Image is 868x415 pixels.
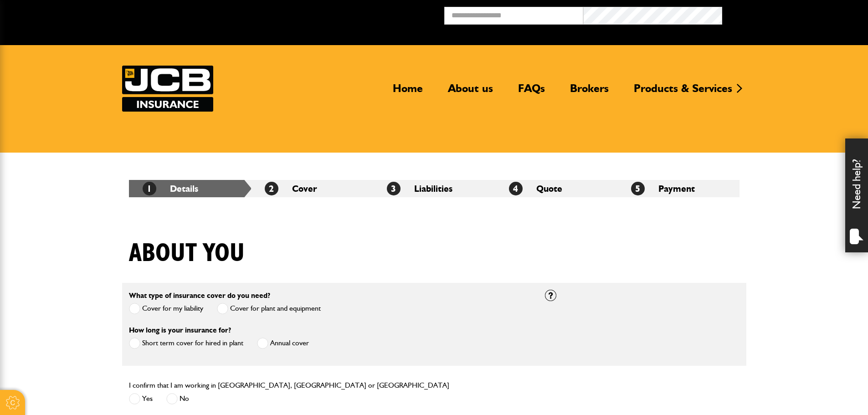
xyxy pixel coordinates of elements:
label: Short term cover for hired in plant [129,338,243,349]
label: Cover for my liability [129,303,203,314]
span: 2 [265,182,278,195]
label: I confirm that I am working in [GEOGRAPHIC_DATA], [GEOGRAPHIC_DATA] or [GEOGRAPHIC_DATA] [129,382,449,389]
a: FAQs [511,82,552,102]
span: 5 [631,182,645,195]
label: What type of insurance cover do you need? [129,292,270,299]
span: 1 [143,182,156,195]
li: Liabilities [373,180,495,197]
label: Yes [129,393,153,405]
li: Details [129,180,251,197]
span: 3 [387,182,401,195]
a: Products & Services [627,82,739,102]
a: JCB Insurance Services [122,66,213,112]
h1: About you [129,238,245,269]
li: Quote [495,180,617,197]
li: Payment [617,180,740,197]
a: Home [386,82,430,102]
a: Brokers [563,82,616,102]
li: Cover [251,180,373,197]
span: 4 [509,182,523,195]
button: Broker Login [722,7,861,21]
div: Need help? [845,138,868,252]
label: How long is your insurance for? [129,327,231,334]
label: Annual cover [257,338,309,349]
img: JCB Insurance Services logo [122,66,213,112]
label: Cover for plant and equipment [217,303,321,314]
label: No [166,393,189,405]
a: About us [441,82,500,102]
